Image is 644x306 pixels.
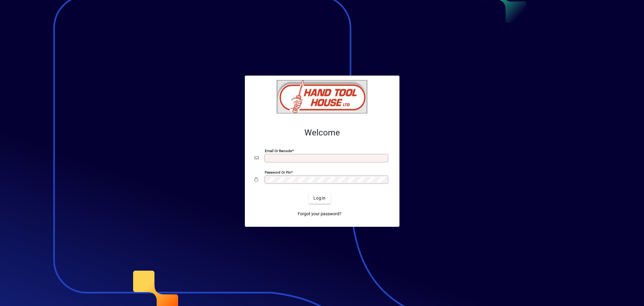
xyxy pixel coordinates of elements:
h2: Welcome [255,128,390,138]
mat-label: Password or Pin [265,170,291,174]
button: Login [309,193,331,204]
span: Forgot your password? [298,211,341,217]
mat-label: Email or Barcode [265,148,292,153]
a: Forgot your password? [295,209,344,220]
span: Login [313,195,326,201]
